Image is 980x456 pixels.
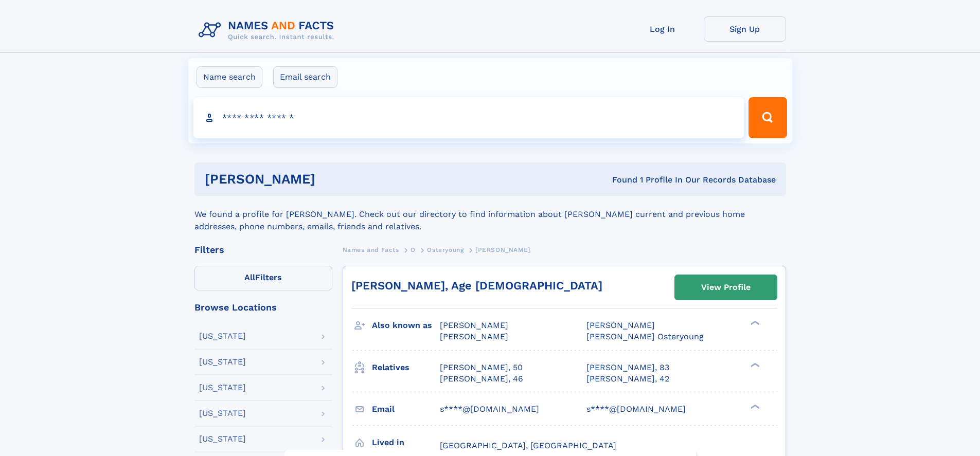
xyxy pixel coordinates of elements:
span: [PERSON_NAME] [440,332,508,341]
label: Name search [197,66,262,88]
a: O [411,243,416,256]
h3: Also known as [372,317,440,334]
div: ❯ [748,320,760,326]
label: Filters [194,266,332,290]
a: View Profile [675,275,777,300]
div: View Profile [701,276,751,299]
a: [PERSON_NAME], 83 [586,362,669,373]
a: [PERSON_NAME], 42 [586,373,669,385]
div: [US_STATE] [199,435,246,443]
span: [PERSON_NAME] [586,320,655,330]
h3: Relatives [372,359,440,376]
a: Sign Up [704,16,786,42]
h1: [PERSON_NAME] [205,173,464,186]
label: Email search [273,66,337,88]
span: [PERSON_NAME] [440,320,508,330]
div: Found 1 Profile In Our Records Database [464,174,776,186]
a: [PERSON_NAME], 50 [440,362,523,373]
span: All [244,272,255,282]
input: search input [193,97,744,138]
a: Log In [621,16,704,42]
div: [US_STATE] [199,409,246,417]
button: Search Button [749,97,787,138]
a: [PERSON_NAME], Age [DEMOGRAPHIC_DATA] [351,279,602,292]
div: [US_STATE] [199,384,246,392]
div: Browse Locations [194,303,332,312]
div: [US_STATE] [199,358,246,366]
span: Osteryoung [427,246,464,253]
h3: Lived in [372,434,440,451]
img: Logo Names and Facts [194,16,343,44]
div: We found a profile for [PERSON_NAME]. Check out our directory to find information about [PERSON_N... [194,196,786,233]
span: [PERSON_NAME] [475,246,530,253]
span: [PERSON_NAME] Osteryoung [586,332,704,341]
div: ❯ [748,361,760,368]
span: [GEOGRAPHIC_DATA], [GEOGRAPHIC_DATA] [440,441,616,450]
div: ❯ [748,403,760,410]
span: O [411,246,416,253]
a: Names and Facts [343,243,399,256]
h3: Email [372,400,440,418]
div: [US_STATE] [199,332,246,340]
a: Osteryoung [427,243,464,256]
a: [PERSON_NAME], 46 [440,373,523,385]
div: Filters [194,245,332,254]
